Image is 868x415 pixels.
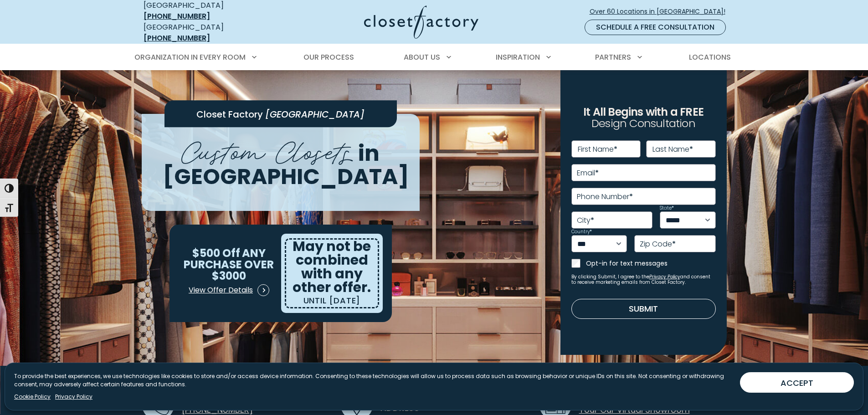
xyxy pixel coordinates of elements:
[590,7,733,16] span: Over 60 Locations in [GEOGRAPHIC_DATA]!
[585,20,726,35] a: Schedule a Free Consultation
[144,33,210,43] a: [PHONE_NUMBER]
[595,52,631,62] span: Partners
[134,52,246,62] span: Organization in Every Room
[144,11,210,21] a: [PHONE_NUMBER]
[188,281,270,299] a: View Offer Details
[589,4,733,20] a: Over 60 Locations in [GEOGRAPHIC_DATA]!
[583,104,704,119] span: It All Begins with a FREE
[404,52,440,62] span: About Us
[196,108,263,121] span: Closet Factory
[578,146,617,153] label: First Name
[303,294,361,307] p: UNTIL [DATE]
[163,138,409,192] span: in [GEOGRAPHIC_DATA]
[660,206,674,210] label: State
[586,259,716,268] label: Opt-in for text messages
[591,116,695,131] span: Design Consultation
[184,246,274,283] span: ANY PURCHASE OVER $3000
[14,393,51,401] a: Cookie Policy
[571,299,716,319] button: Submit
[303,52,354,62] span: Our Process
[144,22,276,44] div: [GEOGRAPHIC_DATA]
[293,236,371,297] span: May not be combined with any other offer.
[640,241,676,248] label: Zip Code
[652,146,693,153] label: Last Name
[55,393,92,401] a: Privacy Policy
[265,108,365,121] span: [GEOGRAPHIC_DATA]
[364,5,478,39] img: Closet Factory Logo
[496,52,540,62] span: Inspiration
[128,45,740,70] nav: Primary Menu
[181,128,353,170] span: Custom Closets
[189,285,253,296] span: View Offer Details
[577,217,594,224] label: City
[577,169,599,177] label: Email
[740,372,854,393] button: ACCEPT
[577,193,633,200] label: Phone Number
[571,230,592,234] label: Country
[649,273,680,280] a: Privacy Policy
[14,372,733,389] p: To provide the best experiences, we use technologies like cookies to store and/or access device i...
[571,274,716,285] small: By clicking Submit, I agree to the and consent to receive marketing emails from Closet Factory.
[192,246,240,261] span: $500 Off
[689,52,731,62] span: Locations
